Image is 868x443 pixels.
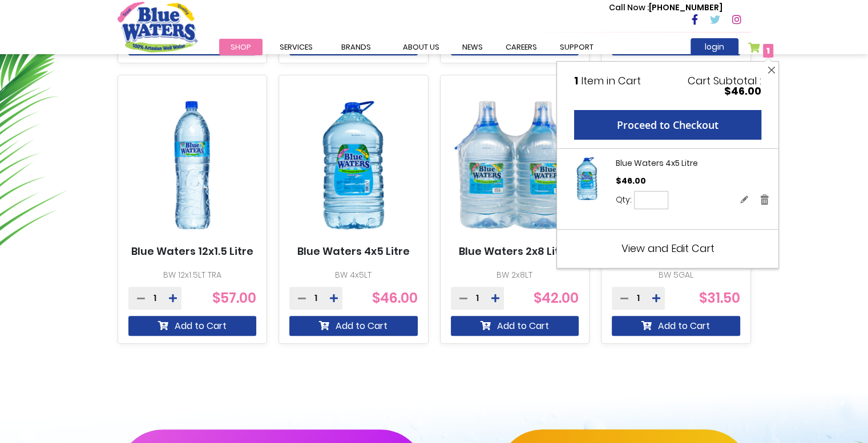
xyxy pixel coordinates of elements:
[118,2,197,52] a: store logo
[212,288,256,307] span: $57.00
[451,85,579,245] img: Blue Waters 2x8 Litre
[609,2,649,13] span: Call Now :
[128,316,257,336] button: Add to Cart
[289,316,418,336] button: Add to Cart
[616,175,646,186] span: $46.00
[691,38,738,55] a: login
[289,85,418,245] img: Blue Waters 4x5 Litre
[688,74,757,88] span: Cart Subtotal
[451,316,579,336] button: Add to Cart
[616,157,698,169] a: Blue Waters 4x5 Litre
[574,74,578,88] span: 1
[280,42,313,52] span: Services
[231,42,251,52] span: Shop
[534,288,579,307] span: $42.00
[581,74,641,88] span: Item in Cart
[459,245,571,258] a: Blue Waters 2x8 Litre
[566,157,608,200] img: Blue Waters 4x5 Litre
[451,269,579,281] p: BW 2x8LT
[131,245,253,258] a: Blue Waters 12x1.5 Litre
[612,316,740,336] button: Add to Cart
[341,42,371,52] span: Brands
[748,42,774,59] a: 1
[699,288,740,307] span: $31.50
[451,39,494,55] a: News
[494,39,548,55] a: careers
[621,241,714,255] a: View and Edit Cart
[391,39,451,55] a: about us
[612,269,740,281] p: BW 5GAL
[616,194,632,206] label: Qty
[372,288,418,307] span: $46.00
[128,85,257,245] img: Blue Waters 12x1.5 Litre
[566,157,608,204] a: Blue Waters 4x5 Litre
[724,84,761,98] span: $46.00
[289,269,418,281] p: BW 4x5LT
[766,45,770,56] span: 1
[609,2,722,14] p: [PHONE_NUMBER]
[574,110,761,140] button: Proceed to Checkout
[297,245,410,258] a: Blue Waters 4x5 Litre
[128,269,257,281] p: BW 12x1.5LT TRA
[548,39,605,55] a: support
